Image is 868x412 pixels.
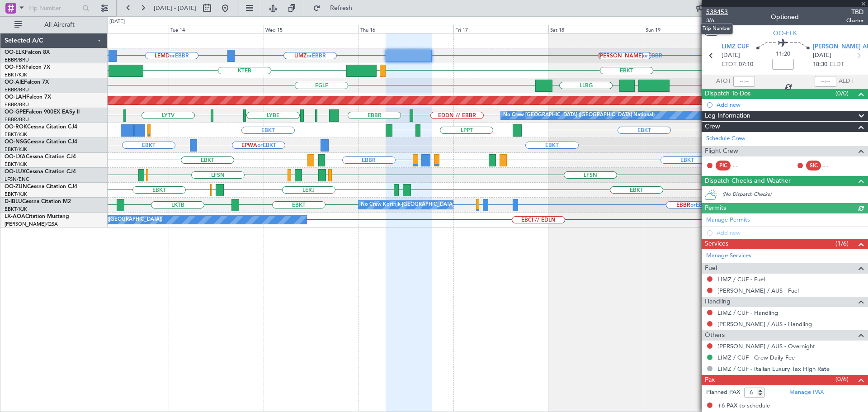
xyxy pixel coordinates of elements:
[322,5,360,11] span: Refresh
[5,71,27,78] a: EBKT/KJK
[5,199,71,204] a: D-IBLUCessna Citation M2
[548,25,643,33] div: Sat 18
[705,375,715,385] span: Pax
[722,43,749,52] span: LIMZ CUF
[5,146,27,153] a: EBKT/KJK
[706,388,740,397] label: Planned PAX
[705,263,717,274] span: Fuel
[5,139,77,145] a: OO-NSGCessna Citation CJ4
[733,161,753,170] div: - -
[644,25,739,33] div: Sun 19
[717,354,795,361] a: LIMZ / CUF - Crew Daily Fee
[5,124,77,130] a: OO-ROKCessna Citation CJ4
[5,214,69,219] a: LX-AOACitation Mustang
[813,51,831,60] span: [DATE]
[739,60,753,69] span: 07:10
[5,154,26,160] span: OO-LXA
[717,402,770,411] span: +6 PAX to schedule
[5,184,77,189] a: OO-ZUNCessna Citation CJ4
[361,198,454,212] div: No Crew Kortrijk-[GEOGRAPHIC_DATA]
[776,50,790,59] span: 11:20
[705,122,720,132] span: Crew
[705,239,728,249] span: Services
[5,161,27,168] a: EBKT/KJK
[705,330,725,341] span: Others
[5,176,29,183] a: LFSN/ENC
[717,342,815,350] a: [PERSON_NAME] / AUS - Overnight
[5,109,26,115] span: OO-GPE
[5,221,58,227] a: [PERSON_NAME]/QSA
[453,25,548,33] div: Fri 17
[5,65,25,70] span: OO-FSX
[503,109,655,122] div: No Crew [GEOGRAPHIC_DATA] ([GEOGRAPHIC_DATA] National)
[109,18,125,26] div: [DATE]
[5,131,27,138] a: EBKT/KJK
[722,60,736,69] span: ETOT
[717,309,778,317] a: LIMZ / CUF - Handling
[813,60,827,69] span: 18:30
[264,25,359,33] div: Wed 15
[706,251,751,260] a: Manage Services
[5,154,76,160] a: OO-LXACessna Citation CJ4
[705,176,791,186] span: Dispatch Checks and Weather
[5,206,27,213] a: EBKT/KJK
[5,184,27,189] span: OO-ZUN
[5,86,29,93] a: EBBR/BRU
[5,191,27,198] a: EBKT/KJK
[846,7,863,17] span: TBD
[789,388,824,397] a: Manage PAX
[705,89,750,99] span: Dispatch To-Dos
[5,95,26,100] span: OO-LAH
[5,95,51,100] a: OO-LAHFalcon 7X
[823,161,844,170] div: - -
[846,17,863,24] span: Charter
[5,169,76,175] a: OO-LUXCessna Citation CJ4
[359,25,453,33] div: Thu 16
[5,124,27,130] span: OO-ROK
[24,22,95,28] span: All Aircraft
[309,1,363,15] button: Refresh
[5,214,25,219] span: LX-AOA
[5,139,27,145] span: OO-NSG
[5,80,24,85] span: OO-AIE
[5,101,29,108] a: EBBR/BRU
[5,80,49,85] a: OO-AIEFalcon 7X
[5,169,26,175] span: OO-LUX
[717,275,765,283] a: LIMZ / CUF - Fuel
[717,320,812,328] a: [PERSON_NAME] / AUS - Handling
[717,287,799,294] a: [PERSON_NAME] / AUS - Fuel
[706,7,728,17] span: 538453
[705,111,750,121] span: Leg Information
[717,101,863,109] div: Add new
[706,134,745,143] a: Schedule Crew
[773,28,797,38] span: OO-ELK
[5,50,25,55] span: OO-ELK
[722,51,740,60] span: [DATE]
[830,60,844,69] span: ELDT
[169,25,264,33] div: Tue 14
[5,109,80,115] a: OO-GPEFalcon 900EX EASy II
[5,65,50,70] a: OO-FSXFalcon 7X
[705,146,738,156] span: Flight Crew
[716,161,731,170] div: PIC
[705,297,731,307] span: Handling
[10,18,98,32] button: All Aircraft
[5,116,29,123] a: EBBR/BRU
[835,89,849,98] span: (0/0)
[835,374,849,384] span: (0/6)
[717,365,830,373] a: LIMZ / CUF - Italian Luxury Tax High Rate
[5,199,22,204] span: D-IBLU
[701,23,733,34] div: Trip Number
[5,50,50,55] a: OO-ELKFalcon 8X
[722,191,868,200] div: (No Dispatch Checks)
[716,77,731,86] span: ATOT
[806,161,821,170] div: SIC
[154,4,196,12] span: [DATE] - [DATE]
[839,77,854,86] span: ALDT
[5,57,29,63] a: EBBR/BRU
[28,1,80,15] input: Trip Number
[835,239,849,248] span: (1/6)
[73,25,168,33] div: Mon 13
[771,12,799,22] div: Optioned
